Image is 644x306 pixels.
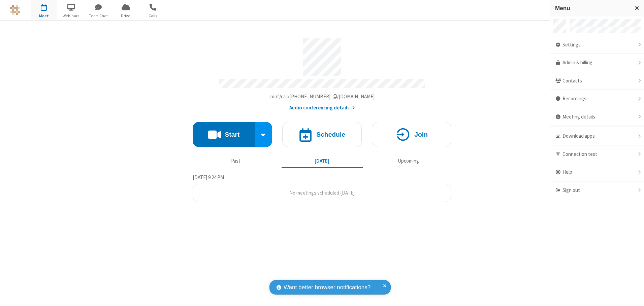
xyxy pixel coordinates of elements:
span: Webinars [59,13,84,19]
span: Calls [140,13,166,19]
a: Admin & billing [550,54,644,72]
h4: Join [414,131,428,138]
div: Meeting details [550,108,644,126]
button: Upcoming [368,155,449,167]
span: [DATE] 9:24 PM [193,174,224,180]
div: Download apps [550,127,644,145]
div: Recordings [550,90,644,108]
button: Audio conferencing details [289,104,355,112]
h3: Menu [555,5,629,11]
div: Connection test [550,145,644,164]
button: Start [193,122,255,147]
h4: Start [225,131,239,138]
span: Meet [31,13,57,19]
span: Want better browser notifications? [284,283,371,292]
button: Copy my meeting room linkCopy my meeting room link [269,93,375,101]
h4: Schedule [316,131,345,138]
span: Drive [113,13,138,19]
section: Today's Meetings [193,173,451,202]
img: QA Selenium DO NOT DELETE OR CHANGE [10,5,20,15]
div: Contacts [550,72,644,90]
section: Account details [193,33,451,112]
button: Past [195,155,277,167]
span: Copy my meeting room link [269,93,375,100]
button: Join [372,122,451,147]
button: Schedule [282,122,362,147]
button: [DATE] [282,155,363,167]
div: Sign out [550,181,644,199]
span: Team Chat [86,13,111,19]
div: Help [550,163,644,181]
span: No meetings scheduled [DATE] [289,190,355,196]
div: Settings [550,36,644,54]
div: Start conference options [255,122,272,147]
